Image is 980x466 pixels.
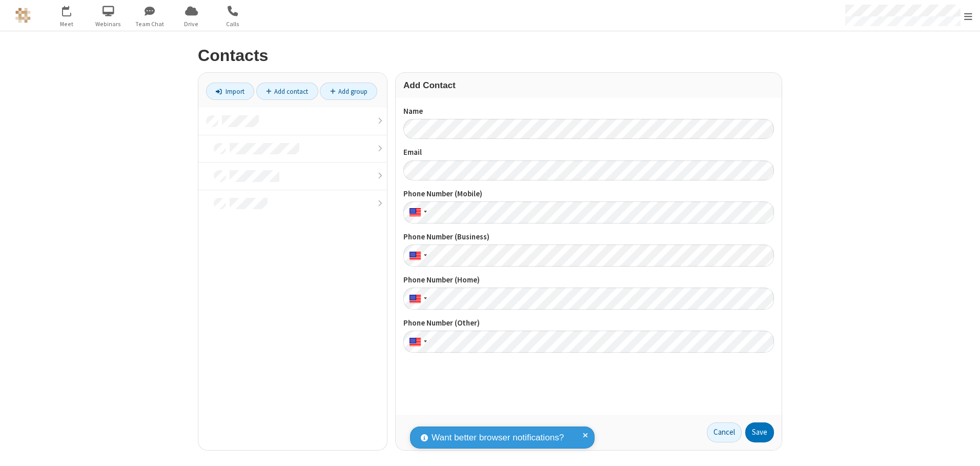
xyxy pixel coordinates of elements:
[15,8,31,23] img: QA Selenium DO NOT DELETE OR CHANGE
[69,6,76,13] div: 5
[745,422,774,443] button: Save
[172,19,211,29] span: Drive
[403,147,774,158] label: Email
[403,80,774,90] h3: Add Contact
[214,19,252,29] span: Calls
[707,422,742,443] a: Cancel
[403,274,774,286] label: Phone Number (Home)
[403,288,430,310] div: United States: + 1
[432,431,564,444] span: Want better browser notifications?
[403,231,774,243] label: Phone Number (Business)
[131,19,169,29] span: Team Chat
[206,83,254,100] a: Import
[403,245,430,267] div: United States: + 1
[403,201,430,224] div: United States: + 1
[320,83,377,100] a: Add group
[48,19,86,29] span: Meet
[403,106,774,117] label: Name
[198,47,782,65] h2: Contacts
[256,83,318,100] a: Add contact
[89,19,128,29] span: Webinars
[403,188,774,200] label: Phone Number (Mobile)
[403,317,774,329] label: Phone Number (Other)
[403,331,430,353] div: United States: + 1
